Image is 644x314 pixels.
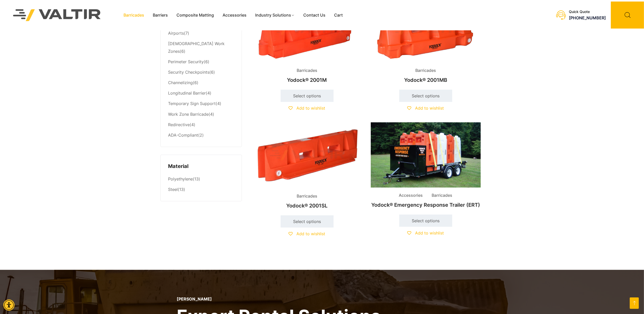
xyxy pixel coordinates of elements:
[3,299,15,311] div: Accessibility Menu
[172,11,218,19] a: Composite Matting
[428,192,456,199] span: Barricades
[252,122,362,211] a: BarricadesYodock® 2001SL
[168,174,234,185] li: (13)
[168,90,206,96] a: Longitudinal Barrier
[168,99,234,109] li: (4)
[407,106,444,111] a: Add to wishlist
[168,120,234,130] li: (4)
[148,11,172,19] a: Barriers
[168,57,234,67] li: (6)
[569,15,606,20] a: call (888) 496-3625
[569,10,606,14] div: Quick Quote
[415,230,444,235] span: Add to wishlist
[281,215,334,228] a: Select options for “Yodock® 2001SL”
[168,59,204,64] a: Perimeter Security
[168,41,225,54] a: [DEMOGRAPHIC_DATA] Work Zones
[218,11,251,19] a: Accessories
[168,101,216,106] a: Temporary Sign Support
[412,67,440,74] span: Barricades
[399,215,452,227] a: Select options for “Yodock® Emergency Response Trailer (ERT)”
[168,185,234,194] li: (13)
[168,88,234,99] li: (4)
[371,199,481,211] h2: Yodock® Emergency Response Trailer (ERT)
[399,90,452,102] a: Select options for “Yodock® 2001MB”
[168,28,234,38] li: (7)
[168,163,234,170] h4: Material
[168,38,234,57] li: (6)
[281,90,334,102] a: Select options for “Yodock® 2001M”
[297,231,325,236] span: Add to wishlist
[415,106,444,111] span: Add to wishlist
[630,297,639,309] a: Open this option
[119,11,148,19] a: Barricades
[293,67,321,74] span: Barricades
[371,74,481,86] h2: Yodock® 2001MB
[168,70,210,75] a: Security Checkpoints
[168,31,184,36] a: Airports
[168,176,193,181] a: Polyethylene
[407,230,444,235] a: Add to wishlist
[252,122,362,188] img: Barricades
[297,106,325,111] span: Add to wishlist
[251,11,299,19] a: Industry Solutions
[168,130,234,139] li: (2)
[168,187,178,192] a: Steel
[168,109,234,120] li: (4)
[371,122,481,211] a: Accessories BarricadesYodock® Emergency Response Trailer (ERT)
[168,67,234,78] li: (6)
[177,297,381,302] p: [PERSON_NAME]
[299,11,330,19] a: Contact Us
[330,11,347,19] a: Cart
[168,122,190,127] a: Redirective
[168,80,193,85] a: Channelizing
[395,192,427,199] span: Accessories
[371,122,481,188] img: Accessories
[168,112,209,117] a: Work Zone Barricade
[289,231,325,236] a: Add to wishlist
[252,200,362,211] h2: Yodock® 2001SL
[293,192,321,200] span: Barricades
[168,133,198,138] a: ADA-Compliant
[252,74,362,86] h2: Yodock® 2001M
[289,106,325,111] a: Add to wishlist
[168,78,234,88] li: (6)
